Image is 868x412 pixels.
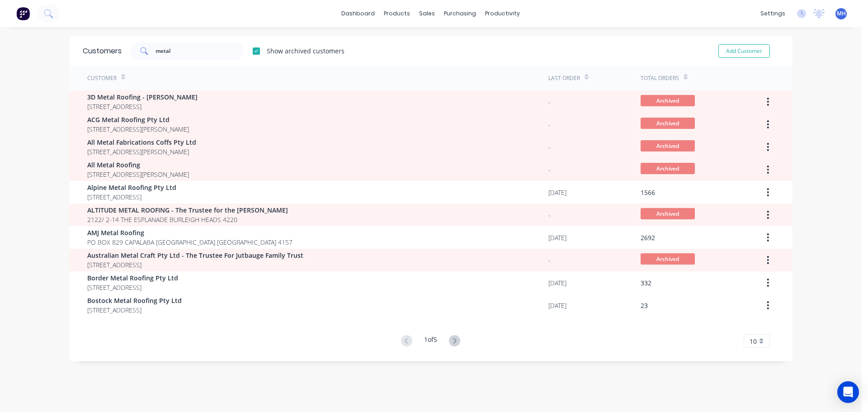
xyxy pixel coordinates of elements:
div: products [379,7,415,20]
span: 3D Metal Roofing - [PERSON_NAME] [87,92,198,102]
span: Border Metal Roofing Pty Ltd [87,273,178,283]
span: 2122/ 2-14 THE ESPLANADE BURLEIGH HEADS 4220 [87,215,288,224]
button: Add Customer [718,44,770,58]
span: [STREET_ADDRESS][PERSON_NAME] [87,147,196,156]
span: [STREET_ADDRESS][PERSON_NAME] [87,170,189,179]
div: sales [415,7,439,20]
div: [DATE] [548,278,566,288]
span: [STREET_ADDRESS] [87,305,182,315]
span: MH [837,9,846,18]
div: settings [756,7,790,20]
img: Factory [16,7,30,20]
span: All Metal Fabrications Coffs Pty Ltd [87,137,196,147]
span: ALTITUDE METAL ROOFING - The Trustee for the [PERSON_NAME] [87,205,288,215]
span: [STREET_ADDRESS] [87,192,176,202]
div: - [548,120,551,129]
span: AMJ Metal Roofing [87,228,292,237]
div: Customer [87,74,117,82]
div: Customers [83,46,122,57]
span: [STREET_ADDRESS][PERSON_NAME] [87,124,189,134]
span: PO BOX 829 CAPALABA [GEOGRAPHIC_DATA] [GEOGRAPHIC_DATA] 4157 [87,237,292,247]
div: - [548,165,551,175]
div: 332 [641,278,651,288]
span: Archived [641,118,695,129]
div: 1566 [641,188,655,197]
span: Bostock Metal Roofing Pty Ltd [87,296,182,305]
span: Alpine Metal Roofing Pty Ltd [87,183,176,192]
div: 1 of 5 [424,335,437,348]
span: Archived [641,95,695,106]
input: Search customers... [156,42,244,60]
div: Show archived customers [267,46,344,56]
div: - [548,97,551,107]
a: dashboard [337,7,379,20]
div: - [548,142,551,152]
div: - [548,210,551,220]
div: - [548,256,551,265]
span: ACG Metal Roofing Pty Ltd [87,115,189,124]
div: 2692 [641,233,655,242]
span: [STREET_ADDRESS] [87,102,198,111]
span: [STREET_ADDRESS] [87,283,178,292]
div: purchasing [439,7,481,20]
div: [DATE] [548,233,566,242]
div: productivity [481,7,524,20]
span: Archived [641,208,695,219]
span: [STREET_ADDRESS] [87,260,303,270]
span: Archived [641,163,695,174]
div: [DATE] [548,301,566,310]
span: Australian Metal Craft Pty Ltd - The Trustee For Jutbauge Family Trust [87,251,303,260]
div: Open Intercom Messenger [837,381,859,403]
div: Total Orders [641,74,679,82]
span: Archived [641,140,695,152]
div: 23 [641,301,648,310]
div: Last Order [548,74,580,82]
div: [DATE] [548,188,566,197]
span: 10 [750,336,757,346]
span: Archived [641,253,695,265]
span: All Metal Roofing [87,160,189,170]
